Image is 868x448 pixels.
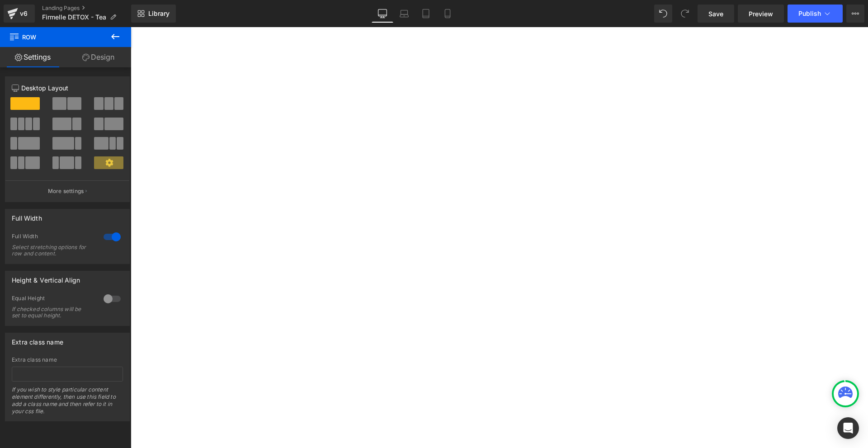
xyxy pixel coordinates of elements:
[42,14,106,21] span: Firmelle DETOX - Tea
[437,5,458,23] a: Mobile
[131,5,176,23] a: New Library
[48,187,84,195] p: More settings
[42,5,131,12] a: Landing Pages
[12,357,123,363] div: Extra class name
[4,5,35,23] a: v6
[798,10,821,17] span: Publish
[9,27,99,47] span: Row
[12,209,42,222] div: Full Width
[676,5,694,23] button: Redo
[5,180,129,202] button: More settings
[393,5,415,23] a: Laptop
[12,83,123,93] p: Desktop Layout
[837,417,859,439] div: Open Intercom Messenger
[749,9,773,19] span: Preview
[12,386,123,421] div: If you wish to style particular content element differently, then use this field to add a class n...
[66,47,131,67] a: Design
[18,8,29,19] div: v6
[372,5,393,23] a: Desktop
[12,271,80,284] div: Height & Vertical Align
[788,5,843,23] button: Publish
[654,5,672,23] button: Undo
[738,5,784,23] a: Preview
[148,9,170,18] span: Library
[12,306,93,319] div: If checked columns will be set to equal height.
[708,9,723,19] span: Save
[846,5,864,23] button: More
[415,5,437,23] a: Tablet
[12,333,63,346] div: Extra class name
[12,295,94,304] div: Equal Height
[12,244,93,257] div: Select stretching options for row and content.
[12,233,94,242] div: Full Width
